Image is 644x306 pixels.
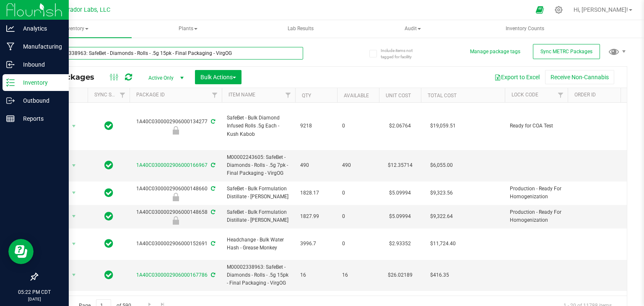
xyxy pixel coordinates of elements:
span: All Packages [44,73,103,82]
span: select [69,187,79,199]
span: M00002243605: SafeBet - Diamonds - Rolls - .5g 7pk - Final Packaging - VirgOG [227,153,290,178]
span: Production - Ready For Homogenization [510,185,563,201]
span: SafeBet - Bulk Diamond Infused Rolls .5g Each - Kush Kabob [227,114,290,138]
span: 490 [342,161,374,169]
a: Item Name [229,92,255,98]
a: Audit [357,20,468,38]
a: Qty [302,93,311,99]
inline-svg: Inventory [6,78,15,87]
span: Sync from Compliance System [210,272,215,278]
span: In Sync [104,238,113,249]
span: Lab Results [276,25,325,32]
div: Ready for COA Test [128,126,223,135]
a: Filter [281,88,295,102]
p: Inbound [15,60,65,70]
span: Sync METRC Packages [540,49,592,54]
inline-svg: Inbound [6,60,15,69]
span: Sync from Compliance System [210,241,215,246]
span: In Sync [104,159,113,171]
td: $5.09994 [379,205,421,228]
span: 16 [342,271,374,279]
span: Bulk Actions [200,74,236,80]
span: Hi, [PERSON_NAME]! [574,6,628,13]
a: Filter [116,88,130,102]
span: $9,322.64 [426,210,457,223]
a: Lab Results [245,20,356,38]
a: Inventory Counts [469,20,581,38]
p: Outbound [15,96,65,106]
a: Filter [208,88,222,102]
div: 1A40C0300002906000134277 [128,118,223,134]
span: 1828.17 [300,189,332,197]
p: Manufacturing [15,41,65,52]
span: In Sync [104,269,113,281]
a: 1A40C0300002906000167786 [136,272,208,278]
span: select [69,210,79,222]
button: Manage package tags [470,48,520,55]
span: 0 [342,189,374,197]
span: $19,059.51 [426,120,460,132]
span: 9218 [300,122,332,130]
span: 16 [300,271,332,279]
span: In Sync [104,120,113,132]
span: 0 [342,122,374,130]
div: Production - Ready For Homogenization [128,216,223,225]
div: 1A40C0300002906000152691 [128,240,223,248]
a: Order Id [574,92,596,98]
span: $416.35 [426,269,453,281]
inline-svg: Manufacturing [6,42,15,51]
span: Sync from Compliance System [210,209,215,215]
p: 05:22 PM CDT [4,288,65,296]
button: Export to Excel [489,70,545,84]
span: Headchange - Bulk Water Hash - Grease Monkey [227,236,290,252]
span: Audit [357,21,468,37]
a: Available [344,93,369,99]
span: 0 [342,240,374,248]
span: SafeBet - Bulk Formulation Distillate - [PERSON_NAME] [227,185,290,201]
td: $2.93352 [379,228,421,260]
span: Production - Ready For Homogenization [510,208,563,224]
span: Inventory Counts [494,25,556,32]
a: Lock Code [512,92,538,98]
span: Sync from Compliance System [210,186,215,192]
input: Search Package ID, Item Name, SKU, Lot or Part Number... [37,47,303,60]
td: $2.06764 [379,103,421,150]
td: $12.35714 [379,150,421,182]
a: Sync Status [94,92,127,98]
iframe: Resource center [8,239,34,264]
span: Sync from Compliance System [210,162,215,168]
a: Inventory [20,20,132,38]
span: Curador Labs, LLC [61,6,110,13]
td: $26.02189 [379,260,421,291]
a: Plants [132,20,244,38]
span: In Sync [104,187,113,199]
inline-svg: Analytics [6,24,15,33]
span: 0 [342,213,374,220]
span: Plants [133,21,244,37]
td: $5.09994 [379,182,421,205]
span: select [69,160,79,171]
span: 1827.99 [300,213,332,220]
span: select [69,238,79,250]
p: Reports [15,114,65,124]
p: Analytics [15,23,65,34]
span: Open Ecommerce Menu [530,2,549,18]
span: In Sync [104,210,113,222]
span: select [69,269,79,281]
span: $11,724.40 [426,238,460,250]
div: 1A40C0300002906000148660 [128,185,223,201]
span: 490 [300,161,332,169]
span: 3996.7 [300,240,332,248]
span: SafeBet - Bulk Formulation Distillate - [PERSON_NAME] [227,208,290,224]
inline-svg: Reports [6,114,15,123]
p: Inventory [15,78,65,88]
span: M00002338963: SafeBet - Diamonds - Rolls - .5g 15pk - Final Packaging - VirgOG [227,263,290,288]
a: 1A40C0300002906000166967 [136,162,208,168]
div: Manage settings [553,6,564,14]
a: Unit Cost [386,93,411,99]
button: Bulk Actions [195,70,241,84]
span: Include items not tagged for facility [381,47,423,60]
span: $9,323.56 [426,187,457,199]
a: Filter [554,88,568,102]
